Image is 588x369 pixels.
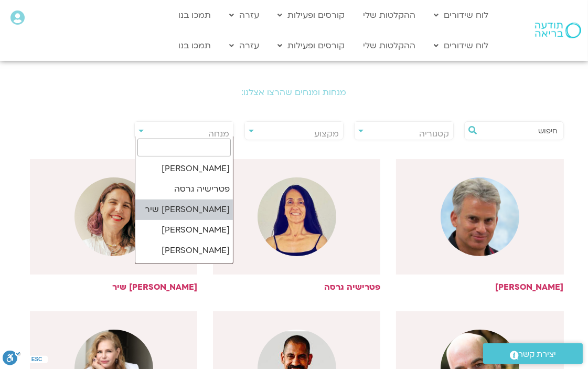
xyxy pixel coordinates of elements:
li: פטרישיה גרסה [135,179,232,199]
h6: [PERSON_NAME] שיר [30,282,197,292]
a: קורסים ופעילות [272,5,350,25]
a: לוח שידורים [429,5,494,25]
span: מנחה [208,128,229,140]
a: תמכו בנו [173,5,216,25]
a: פטרישיה גרסה [213,159,380,292]
li: [PERSON_NAME] שיר [135,199,232,220]
li: [PERSON_NAME] [135,240,232,261]
img: WhatsApp-Image-2025-07-12-at-16.43.23.jpeg [258,177,336,256]
span: יצירת קשר [519,347,557,362]
a: יצירת קשר [483,343,583,364]
a: תמכו בנו [173,36,216,56]
img: %D7%A2%D7%A0%D7%91%D7%A8-%D7%91%D7%A8-%D7%A7%D7%9E%D7%94.png [441,177,519,256]
h6: [PERSON_NAME] [396,282,563,292]
a: ההקלטות שלי [358,5,421,25]
span: קטגוריה [419,128,449,140]
span: מקצוע [314,128,339,140]
li: [PERSON_NAME] [135,159,232,179]
img: תודעה בריאה [535,23,581,38]
h6: פטרישיה גרסה [213,282,380,292]
a: עזרה [224,5,264,25]
a: [PERSON_NAME] שיר [30,159,197,292]
a: לוח שידורים [429,36,494,56]
img: %D7%93%D7%A7%D7%9C%D7%94-%D7%A9%D7%99%D7%A8-%D7%A2%D7%9E%D7%95%D7%93-%D7%9E%D7%A8%D7%A6%D7%94.jpeg [74,177,153,256]
a: ההקלטות שלי [358,36,421,56]
a: עזרה [224,36,264,56]
li: פרופ' [PERSON_NAME] [135,261,232,281]
li: [PERSON_NAME] [135,220,232,240]
a: [PERSON_NAME] [396,159,563,292]
h2: מנחות ומנחים שהרצו אצלנו: [5,88,583,97]
a: קורסים ופעילות [272,36,350,56]
input: חיפוש [480,122,558,140]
